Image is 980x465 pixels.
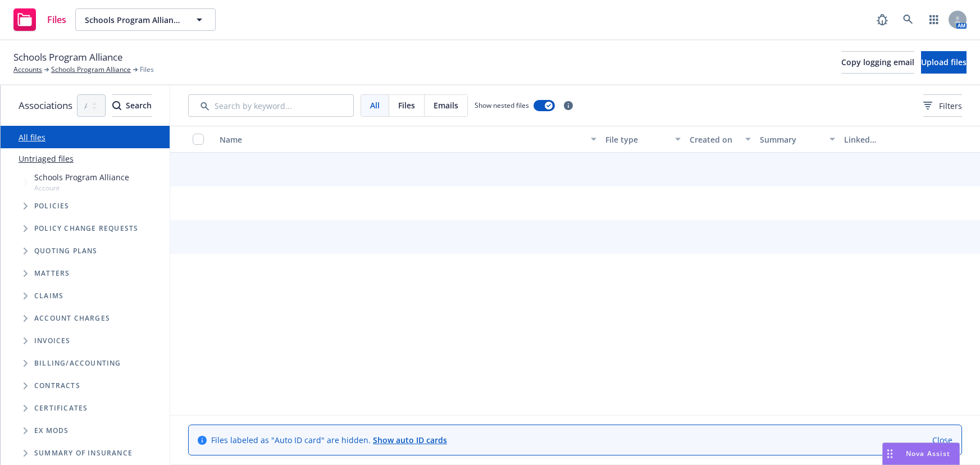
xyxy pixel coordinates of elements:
span: Summary of insurance [34,450,133,457]
a: All files [19,132,45,143]
a: Accounts [13,65,42,75]
button: Nova Assist [882,443,960,465]
span: Policy change requests [34,225,138,232]
span: Emails [434,99,458,111]
span: Contracts [34,382,80,389]
span: Account charges [34,315,110,322]
span: Schools Program Alliance [85,14,182,26]
span: Billing/Accounting [34,360,121,367]
span: Upload files [921,57,967,67]
svg: Search [112,101,121,110]
a: Untriaged files [19,153,74,165]
a: Report a Bug [871,8,894,31]
div: Summary [760,134,823,145]
a: Show auto ID cards [373,435,447,445]
div: Name [220,134,584,145]
span: Quoting plans [34,248,98,254]
span: Invoices [34,338,71,344]
a: Switch app [923,8,945,31]
a: Schools Program Alliance [51,65,131,75]
button: Upload files [921,51,967,74]
div: Drag to move [883,443,897,464]
button: SearchSearch [112,94,152,117]
span: Show nested files [475,101,529,110]
span: Filters [939,100,962,112]
span: Files [47,15,66,24]
a: Files [9,4,71,35]
span: Copy logging email [841,57,914,67]
span: Schools Program Alliance [13,50,123,65]
span: Account [34,183,129,193]
span: Matters [34,270,70,277]
span: Ex Mods [34,427,69,434]
div: Tree Example [1,169,170,352]
span: Policies [34,203,70,209]
a: Close [932,434,952,446]
span: Associations [19,98,72,113]
span: Files labeled as "Auto ID card" are hidden. [211,434,447,446]
button: Linked associations [840,126,924,153]
button: Created on [685,126,755,153]
span: Certificates [34,405,88,412]
div: Linked associations [844,134,919,145]
button: Name [215,126,601,153]
span: Claims [34,293,63,299]
div: File type [605,134,668,145]
span: Filters [923,100,962,112]
span: Schools Program Alliance [34,171,129,183]
a: Search [897,8,919,31]
button: File type [601,126,685,153]
span: Nova Assist [906,449,950,458]
div: Search [112,95,152,116]
span: Files [140,65,154,75]
span: Files [398,99,415,111]
div: Created on [690,134,739,145]
button: Schools Program Alliance [75,8,216,31]
input: Search by keyword... [188,94,354,117]
input: Select all [193,134,204,145]
button: Summary [755,126,840,153]
span: All [370,99,380,111]
button: Copy logging email [841,51,914,74]
button: Filters [923,94,962,117]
